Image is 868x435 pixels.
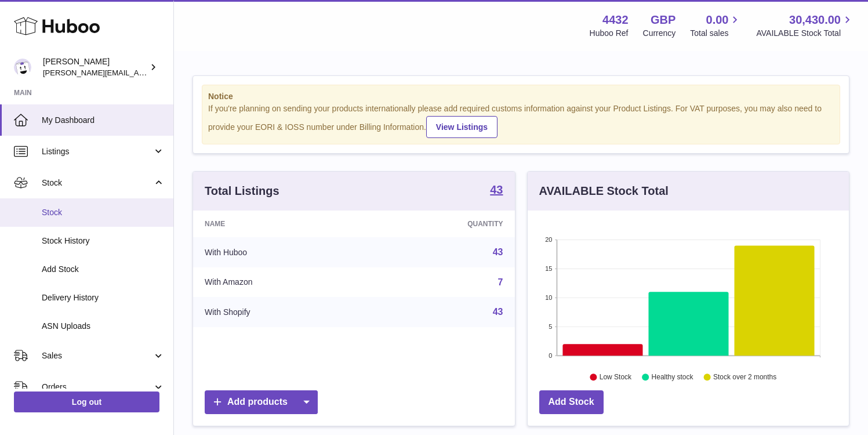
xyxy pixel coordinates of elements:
[42,146,152,157] span: Listings
[545,294,552,301] text: 10
[42,321,165,332] span: ASN Uploads
[205,390,318,414] a: Add products
[706,12,729,28] span: 0.00
[651,373,693,381] text: Healthy stock
[42,292,165,303] span: Delivery History
[690,12,742,39] a: 0.00 Total sales
[205,183,279,199] h3: Total Listings
[539,183,669,199] h3: AVAILABLE Stock Total
[14,59,31,76] img: akhil@amalachai.com
[493,247,503,257] a: 43
[545,265,552,272] text: 15
[42,235,165,246] span: Stock History
[789,12,841,28] span: 30,430.00
[42,382,152,393] span: Orders
[498,277,503,287] a: 7
[549,352,552,359] text: 0
[426,116,497,138] a: View Listings
[490,184,503,195] strong: 43
[208,103,834,138] div: If you're planning on sending your products internationally please add required customs informati...
[602,12,629,28] strong: 4432
[539,390,604,414] a: Add Stock
[193,297,369,327] td: With Shopify
[590,28,629,39] div: Huboo Ref
[549,323,552,330] text: 5
[369,211,514,237] th: Quantity
[14,391,159,412] a: Log out
[193,237,369,267] td: With Huboo
[599,373,631,381] text: Low Stock
[42,115,165,126] span: My Dashboard
[42,350,152,361] span: Sales
[493,307,503,317] a: 43
[193,267,369,298] td: With Amazon
[208,91,834,102] strong: Notice
[42,264,165,275] span: Add Stock
[713,373,776,381] text: Stock over 2 months
[43,68,233,77] span: [PERSON_NAME][EMAIL_ADDRESS][DOMAIN_NAME]
[643,28,676,39] div: Currency
[42,207,165,218] span: Stock
[490,184,503,198] a: 43
[42,177,152,188] span: Stock
[690,28,742,39] span: Total sales
[651,12,675,28] strong: GBP
[756,28,854,39] span: AVAILABLE Stock Total
[545,236,552,243] text: 20
[193,211,369,237] th: Name
[43,56,147,78] div: [PERSON_NAME]
[756,12,854,39] a: 30,430.00 AVAILABLE Stock Total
